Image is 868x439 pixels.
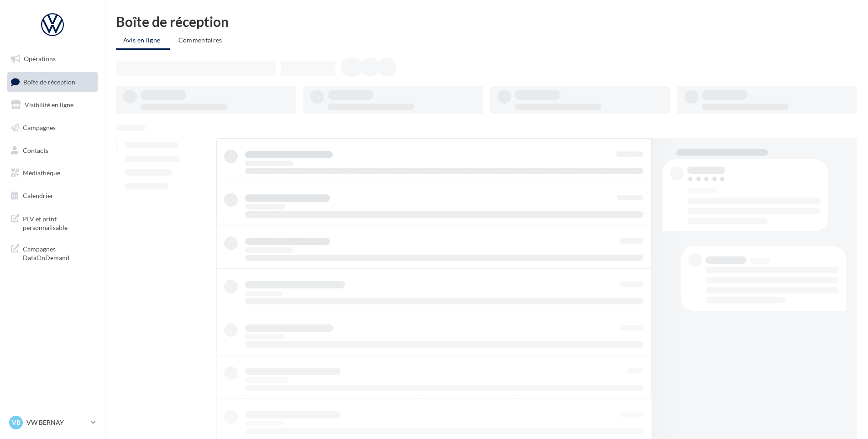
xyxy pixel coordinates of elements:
[23,213,94,232] span: PLV et print personnalisable
[23,124,56,131] span: Campagnes
[5,163,99,183] a: Médiathèque
[12,418,21,427] span: VB
[5,186,99,205] a: Calendrier
[178,36,222,44] span: Commentaires
[5,239,99,266] a: Campagnes DataOnDemand
[5,95,99,115] a: Visibilité en ligne
[5,118,99,137] a: Campagnes
[25,101,73,109] span: Visibilité en ligne
[23,78,75,85] span: Boîte de réception
[5,209,99,236] a: PLV et print personnalisable
[26,418,87,427] p: VW BERNAY
[23,146,48,154] span: Contacts
[23,192,53,199] span: Calendrier
[24,55,56,63] span: Opérations
[23,243,94,262] span: Campagnes DataOnDemand
[5,141,99,160] a: Contacts
[5,72,99,92] a: Boîte de réception
[5,49,99,68] a: Opérations
[7,414,98,431] a: VB VW BERNAY
[23,169,60,177] span: Médiathèque
[116,15,857,28] div: Boîte de réception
